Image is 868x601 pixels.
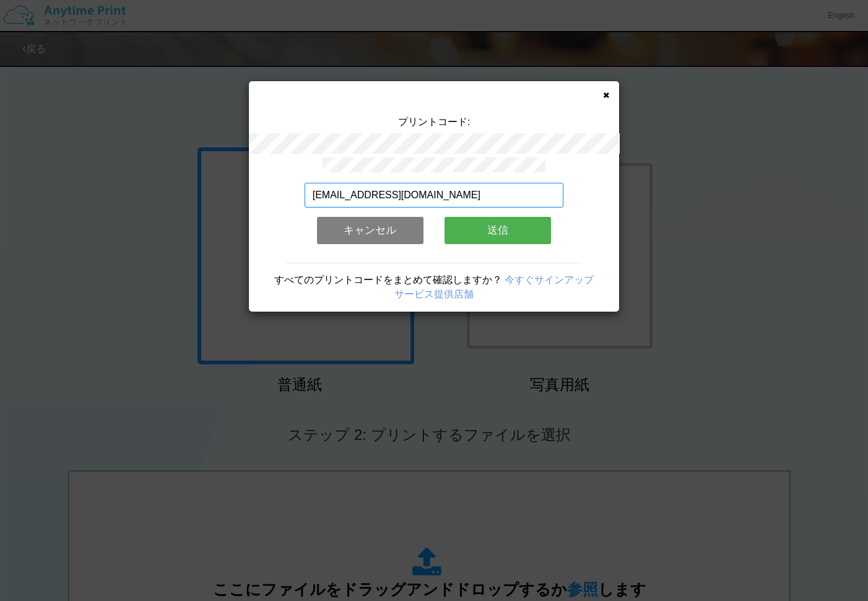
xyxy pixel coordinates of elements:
span: すべてのプリントコードをまとめて確認しますか？ [274,274,502,285]
button: キャンセル [317,217,423,244]
span: プリントコード: [398,116,470,127]
button: 送信 [445,217,551,244]
a: 今すぐサインアップ [505,274,594,285]
a: サービス提供店舗 [394,289,474,299]
input: メールアドレス [305,183,564,208]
